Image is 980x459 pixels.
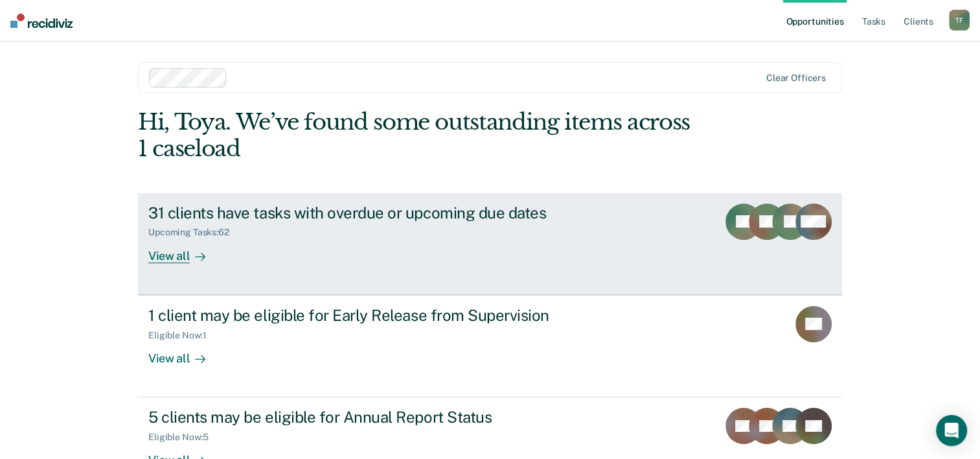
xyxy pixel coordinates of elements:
button: TF [949,10,970,30]
div: View all [148,340,221,366]
div: Upcoming Tasks : 62 [148,227,240,238]
div: Eligible Now : 1 [148,330,217,341]
div: Hi, Toya. We’ve found some outstanding items across 1 caseload [138,109,701,162]
div: 31 clients have tasks with overdue or upcoming due dates [148,204,603,222]
div: 1 client may be eligible for Early Release from Supervision [148,306,603,325]
div: Eligible Now : 5 [148,432,219,443]
a: 1 client may be eligible for Early Release from SupervisionEligible Now:1View all [138,295,842,397]
div: T F [949,10,970,30]
div: Clear officers [766,73,826,84]
a: 31 clients have tasks with overdue or upcoming due datesUpcoming Tasks:62View all [138,193,842,295]
div: Open Intercom Messenger [936,415,967,446]
img: Recidiviz [10,14,73,28]
div: 5 clients may be eligible for Annual Report Status [148,408,603,427]
div: View all [148,238,221,263]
